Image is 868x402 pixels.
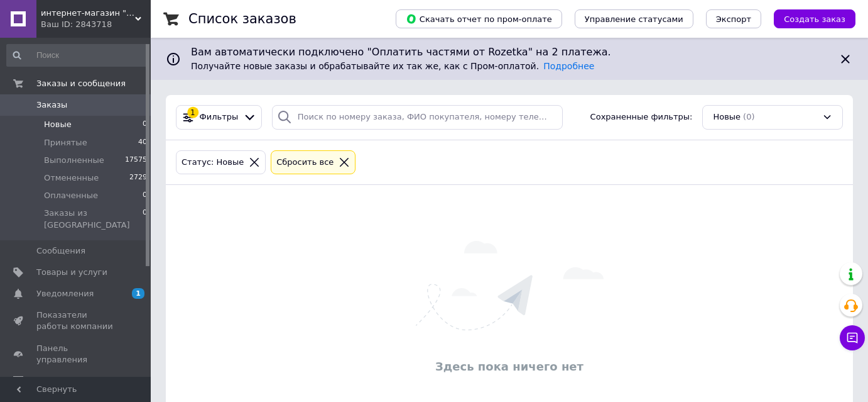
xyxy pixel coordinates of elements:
span: Сохраненные фильтры: [590,111,693,123]
span: Отмененные [44,172,99,184]
input: Поиск [6,44,148,67]
h1: Список заказов [188,11,296,26]
span: Заказы и сообщения [36,78,126,89]
span: 17575 [125,155,147,166]
span: 2729 [129,172,147,184]
span: интернет-магазин " Комфорт - ПИТОН " [41,8,135,19]
span: Показатели работы компании [36,310,116,332]
span: Заказы из [GEOGRAPHIC_DATA] [44,208,143,230]
span: Новые [713,111,741,123]
input: Поиск по номеру заказа, ФИО покупателя, номеру телефона, Email, номеру накладной [272,105,563,130]
button: Чат с покупателем [840,325,865,350]
span: Фильтры [200,111,239,123]
span: Отзывы [36,376,70,387]
span: Панель управления [36,343,116,366]
a: Создать заказ [761,14,855,23]
span: Принятые [44,137,87,148]
span: Заказы [36,99,67,111]
span: 0 [143,190,147,201]
span: 0 [143,208,147,230]
span: Вам автоматически подключено "Оплатить частями от Rozetka" на 2 платежа. [191,45,828,60]
span: Создать заказ [784,14,845,24]
div: Статус: Новые [179,156,246,169]
button: Управление статусами [575,9,693,28]
button: Создать заказ [774,9,855,28]
span: 40 [138,137,147,148]
span: Уведомления [36,288,94,299]
div: Сбросить все [274,156,336,169]
span: Оплаченные [44,190,98,201]
div: Здесь пока ничего нет [172,359,847,374]
a: Подробнее [543,61,594,71]
span: Получайте новые заказы и обрабатывайте их так же, как с Пром-оплатой. [191,61,594,71]
span: Новые [44,119,72,130]
div: 1 [187,107,198,118]
span: Управление статусами [585,14,683,24]
span: Экспорт [716,14,751,24]
span: (0) [743,112,754,121]
span: 0 [143,119,147,130]
span: Сообщения [36,245,85,257]
div: Ваш ID: 2843718 [41,19,151,30]
span: 1 [132,288,144,299]
button: Скачать отчет по пром-оплате [396,9,562,28]
span: Выполненные [44,155,104,166]
span: Товары и услуги [36,267,107,278]
button: Экспорт [706,9,761,28]
span: Скачать отчет по пром-оплате [406,13,552,25]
